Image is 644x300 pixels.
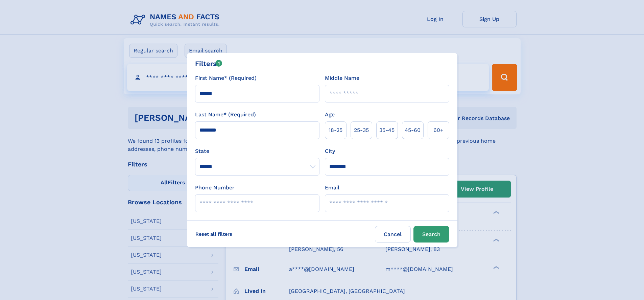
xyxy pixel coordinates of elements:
label: Email [325,184,339,192]
label: Age [325,111,335,119]
span: 18‑25 [329,126,342,134]
span: 25‑35 [354,126,369,134]
label: Reset all filters [191,226,237,242]
label: Phone Number [195,184,235,192]
span: 45‑60 [405,126,421,134]
span: 35‑45 [379,126,395,134]
div: Filters [195,59,222,69]
label: Middle Name [325,74,359,82]
label: State [195,147,319,155]
label: First Name* (Required) [195,74,257,82]
label: Cancel [375,226,411,243]
button: Search [413,226,449,243]
label: Last Name* (Required) [195,111,256,119]
span: 60+ [433,126,444,134]
label: City [325,147,335,155]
